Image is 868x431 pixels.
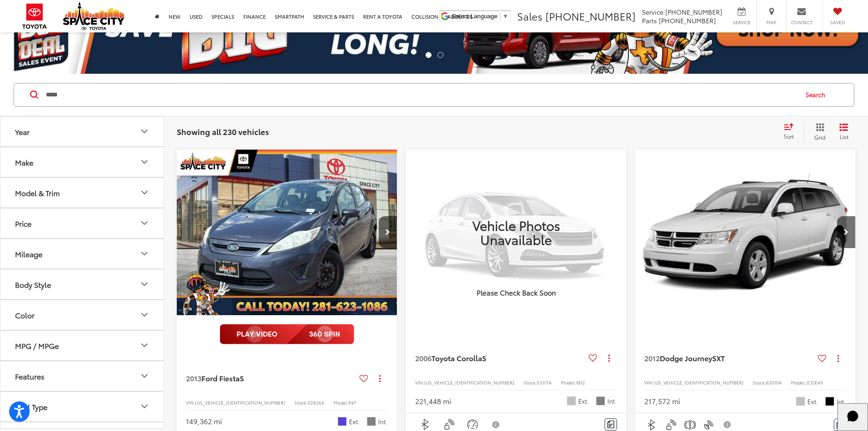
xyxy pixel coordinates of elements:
[63,2,124,30] img: Space City Toyota
[503,13,508,20] span: ▼
[779,123,804,141] button: Select sort value
[379,375,380,382] span: dropdown dots
[567,396,576,405] span: Silver Streak Mica
[186,399,195,406] span: VIN:
[201,373,240,383] span: Ford Fiesta
[665,7,722,16] span: [PHONE_NUMBER]
[635,150,856,315] a: 2012 Dodge Journey SXT2012 Dodge Journey SXT2012 Dodge Journey SXT2012 Dodge Journey SXT
[806,379,823,386] span: JCDE49
[0,270,164,299] button: Body StyleBody Style
[0,208,164,238] button: PricePrice
[0,300,164,330] button: ColorColor
[784,132,794,140] span: Sort
[186,373,201,383] span: 2013
[659,16,716,25] span: [PHONE_NUMBER]
[482,353,486,363] span: S
[15,127,30,136] div: Year
[837,355,839,362] span: dropdown dots
[837,397,846,406] span: Int.
[644,379,653,386] span: VIN:
[646,419,657,431] img: Bluetooth®
[607,397,617,405] span: Int.
[537,379,552,386] span: 53117A
[830,350,846,366] button: Actions
[712,353,725,363] span: SXT
[841,405,865,428] svg: Start Chat
[15,219,31,228] div: Price
[660,353,712,363] span: Dodge Journey
[834,419,846,431] button: Comments
[500,13,500,20] span: ​
[797,83,838,106] button: Search
[15,249,42,258] div: Mileage
[15,158,33,166] div: Make
[731,19,752,26] span: Service
[827,19,847,26] span: Saved
[139,218,150,228] div: Price
[605,418,617,431] button: Comments
[804,123,832,141] button: Grid View
[665,419,677,431] img: Keyless Entry
[240,373,244,383] span: S
[0,361,164,391] button: FeaturesFeatures
[139,126,150,137] div: Year
[415,353,431,363] span: 2006
[796,397,805,406] span: Bright Silver Metallic Clearcoat
[186,373,356,383] a: 2013Ford FiestaS
[0,117,164,146] button: YearYear
[642,16,657,25] span: Parts
[601,350,617,366] button: Actions
[596,396,605,405] span: Dark Charcoal
[452,13,498,20] span: Select Language
[176,150,398,315] div: 2013 Ford Fiesta S 0
[415,353,585,363] a: 2006Toyota CorollaS
[176,150,398,315] a: 2013 Ford Fiesta S2013 Ford Fiesta S2013 Ford Fiesta S2013 Ford Fiesta S
[15,311,35,319] div: Color
[424,379,514,386] span: [US_VEHICLE_IDENTIFICATION_NUMBER]
[15,372,45,380] div: Features
[608,354,610,362] span: dropdown dots
[415,379,424,386] span: VIN:
[15,280,51,289] div: Body Style
[545,9,636,23] span: [PHONE_NUMBER]
[177,126,269,137] span: Showing all 230 vehicles
[644,353,814,363] a: 2012Dodge JourneySXT
[139,279,150,290] div: Body Style
[15,341,59,350] div: MPG / MPGe
[0,178,164,208] button: Model & TrimModel & Trim
[814,133,826,141] span: Grid
[837,421,844,429] img: Comments
[791,379,806,386] span: Model:
[761,19,781,26] span: Map
[406,150,626,315] a: VIEW_DETAILS
[766,379,782,386] span: 63010A
[684,419,696,431] img: Emergency Brake Assist
[644,396,680,406] div: 217,572 mi
[644,353,660,363] span: 2012
[139,187,150,198] div: Model & Trim
[349,399,356,406] span: P4T
[825,397,834,406] span: Black
[338,417,347,426] span: Violet Gray
[578,397,589,405] span: Ext.
[349,417,360,426] span: Ext.
[443,419,455,430] img: Keyless Entry
[635,150,856,315] div: 2012 Dodge Journey SXT 0
[186,416,222,426] div: 149,362 mi
[139,309,150,320] div: Color
[45,84,797,106] input: Search by Make, Model, or Keyword
[576,379,585,386] span: 1812
[176,150,398,316] img: 2013 Ford Fiesta S
[139,156,150,167] div: Make
[334,399,349,406] span: Model:
[15,402,47,411] div: Fuel Type
[524,379,537,386] span: Stock:
[139,401,150,412] div: Fuel Type
[0,392,164,421] button: Fuel TypeFuel Type
[452,13,508,20] a: Select Language​
[0,147,164,177] button: MakeMake
[294,399,308,406] span: Stock:
[15,188,60,197] div: Model & Trim
[415,396,451,406] div: 221,448 mi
